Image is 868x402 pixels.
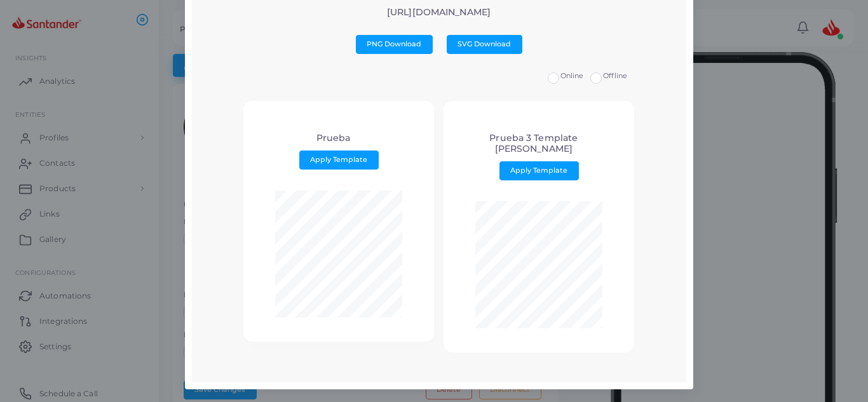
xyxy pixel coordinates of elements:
span: PNG Download [367,39,421,48]
h4: Prueba 3 Template [PERSON_NAME] [475,133,593,154]
span: Apply Template [310,155,367,164]
button: SVG Download [447,35,522,54]
h4: Prueba [316,133,351,144]
span: Apply Template [510,166,567,175]
p: [URL][DOMAIN_NAME] [201,7,676,18]
button: Apply Template [299,151,379,170]
button: Apply Template [499,161,579,180]
span: SVG Download [458,39,511,48]
button: PNG Download [356,35,433,54]
span: Offline [603,71,627,80]
span: Online [560,71,584,80]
